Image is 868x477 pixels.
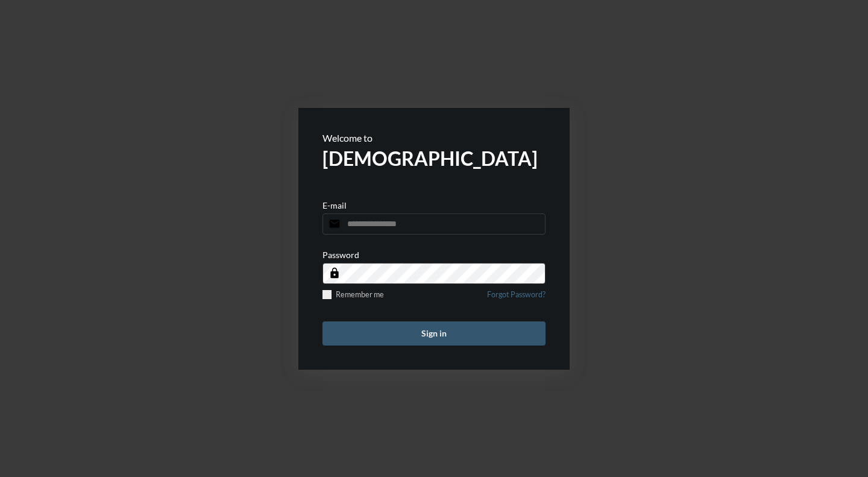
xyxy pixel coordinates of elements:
[322,250,359,260] p: Password
[322,147,546,170] h2: [DEMOGRAPHIC_DATA]
[322,200,347,210] p: E-mail
[322,290,384,299] label: Remember me
[322,321,546,346] button: Sign in
[322,132,546,144] p: Welcome to
[487,290,546,306] a: Forgot Password?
